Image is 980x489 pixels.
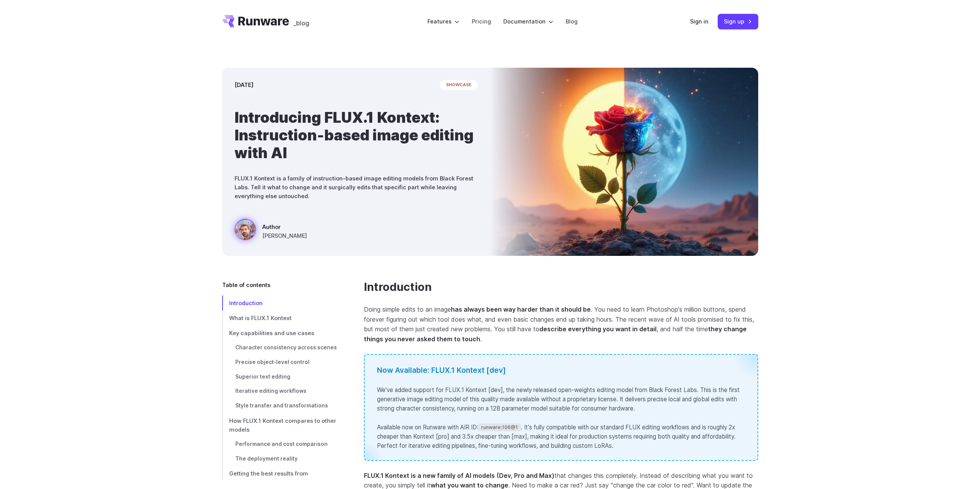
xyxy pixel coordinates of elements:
span: Precise object-level control [235,359,310,365]
a: Character consistency across scenes [222,340,339,355]
strong: describe everything you want in detail [539,325,657,333]
a: Go to / [222,15,289,27]
a: Surreal rose in a desert landscape, split between day and night with the sun and moon aligned beh... [235,219,307,244]
a: Introduction [364,280,432,294]
strong: what you want to change [431,481,508,489]
span: The deployment reality [235,456,298,462]
label: Documentation [503,17,553,26]
a: The deployment reality [222,452,339,466]
a: Key capabilities and use cases [222,325,339,340]
time: [DATE] [235,80,253,89]
code: runware:106@1 [478,424,521,431]
span: Introduction [229,300,263,306]
a: What is FLUX.1 Kontext [222,310,339,325]
a: Introduction [222,295,339,310]
a: Precise object-level control [222,355,339,370]
span: How FLUX.1 Kontext compares to other models [229,417,336,433]
a: Blog [566,17,578,26]
span: _blog [293,20,309,26]
a: Superior text editing [222,370,339,384]
p: We've added support for FLUX.1 Kontext [dev], the newly released open-weights editing model from ... [377,386,745,414]
div: Now Available: FLUX.1 Kontext [dev] [377,364,745,376]
label: Features [427,17,459,26]
span: Superior text editing [235,374,290,380]
p: FLUX.1 Kontext is a family of instruction-based image editing models from Black Forest Labs. Tell... [235,174,478,200]
span: Performance and cost comparison [235,441,328,447]
strong: FLUX.1 Kontext is a new family of AI models (Dev, Pro and Max) [364,472,554,479]
span: Character consistency across scenes [235,344,337,350]
p: Available now on Runware with AIR ID: . It's fully compatible with our standard FLUX editing work... [377,423,745,451]
a: Performance and cost comparison [222,437,339,452]
p: Doing simple edits to an image . You need to learn Photoshop's million buttons, spend forever fig... [364,305,758,344]
a: Sign in [690,17,709,26]
span: Author [262,222,307,231]
span: Getting the best results from instruction-based editing [229,470,308,486]
a: Style transfer and transformations [222,399,339,413]
span: What is FLUX.1 Kontext [229,315,291,321]
a: _blog [293,15,309,27]
span: [PERSON_NAME] [262,231,307,240]
span: Style transfer and transformations [235,402,328,409]
span: Table of contents [222,280,270,289]
span: Key capabilities and use cases [229,330,314,336]
img: Surreal rose in a desert landscape, split between day and night with the sun and moon aligned beh... [490,68,758,256]
h1: Introducing FLUX.1 Kontext: Instruction-based image editing with AI [235,108,478,162]
strong: has always been way harder than it should be [451,305,591,313]
a: Sign up [718,14,758,29]
span: showcase [440,80,478,90]
a: Iterative editing workflows [222,384,339,399]
span: Iterative editing workflows [235,388,307,394]
a: How FLUX.1 Kontext compares to other models [222,413,339,437]
a: Pricing [472,17,491,26]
